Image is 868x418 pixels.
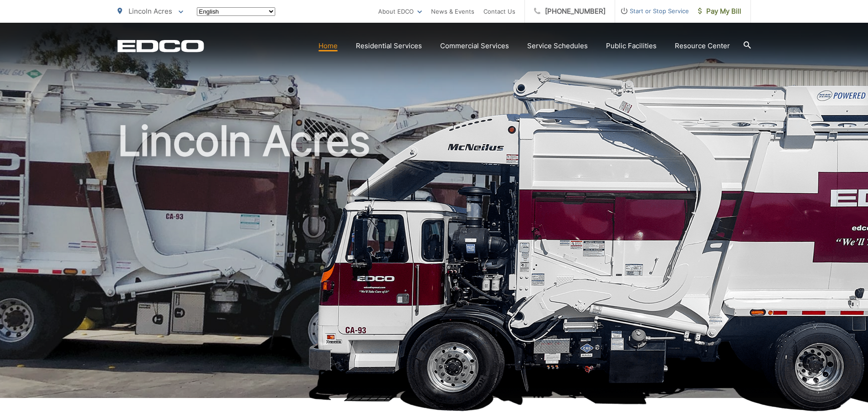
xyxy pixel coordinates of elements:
h1: Lincoln Acres [118,118,751,406]
a: News & Events [431,6,474,17]
select: Select a language [197,7,275,16]
a: Resource Center [675,40,730,51]
a: Commercial Services [440,40,509,51]
a: EDCD logo. Return to the homepage. [118,40,204,52]
a: Service Schedules [527,40,588,51]
a: Residential Services [356,40,422,51]
a: About EDCO [378,6,422,17]
span: Pay My Bill [698,6,741,17]
a: Public Facilities [606,40,657,51]
a: Contact Us [483,6,515,17]
span: Lincoln Acres [128,7,172,15]
a: Home [318,40,338,51]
